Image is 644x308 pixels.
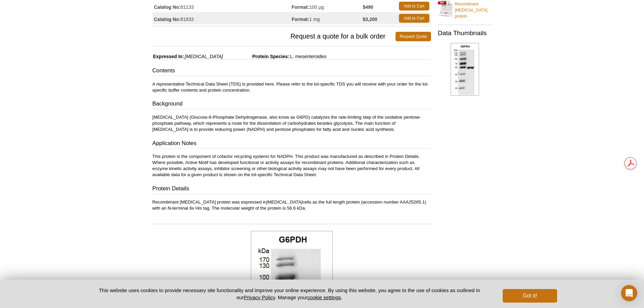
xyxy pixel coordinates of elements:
p: [MEDICAL_DATA] (Glucose-6-Phosphate Dehydrogenase, also know as G6PD) catalyzes the rate-limiting... [152,114,431,133]
span: L. mesenteroides [289,54,326,59]
button: Got it! [503,289,557,303]
strong: Format: [292,4,309,10]
p: This website uses cookies to provide necessary site functionality and improve your online experie... [87,287,492,301]
a: Add to Cart [399,2,429,10]
strong: Format: [292,16,309,22]
strong: $490 [363,4,373,10]
td: 81833 [152,12,292,24]
strong: Catalog No: [154,16,181,22]
a: Privacy Policy [244,294,275,300]
p: This protein is the component of cofactor recycling systems for NADPH. This product was manufactu... [152,153,431,178]
p: A representative Technical Data Sheet (TDS) is provided here. Please refer to the lot-specific TD... [152,81,431,93]
i: [MEDICAL_DATA] [185,54,223,59]
strong: $3,200 [363,16,377,22]
h3: Application Notes [152,139,431,149]
p: Recombinant [MEDICAL_DATA] protein was expressed in cells as the full length protein (accession n... [152,199,431,211]
span: Protein Species: [224,54,289,59]
button: cookie settings [307,294,341,300]
strong: Catalog No: [154,4,181,10]
td: 1 mg [292,12,363,24]
img: Recombinant G6PDH protein gel [451,43,479,96]
h3: Protein Details [152,185,431,194]
i: [MEDICAL_DATA] [266,199,303,205]
h3: Background [152,100,431,109]
span: Expressed In: [152,54,184,59]
div: Open Intercom Messenger [621,285,637,301]
h2: Data Thumbnails [438,30,492,36]
span: Request a quote for a bulk order [152,32,396,41]
h3: Contents [152,67,431,76]
a: Add to Cart [399,14,429,23]
a: Request Quote [396,32,431,41]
